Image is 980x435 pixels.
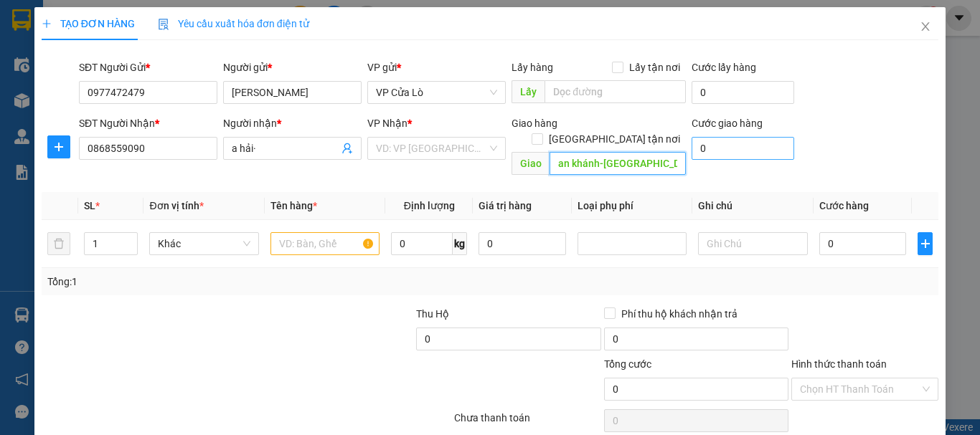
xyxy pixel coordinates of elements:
span: Cước hàng [819,200,869,211]
input: Cước lấy hàng [692,81,794,104]
label: Hình thức thanh toán [791,358,887,370]
span: plus [42,19,52,29]
button: delete [47,232,70,255]
th: Loại phụ phí [572,192,692,220]
span: Yêu cầu xuất hóa đơn điện tử [158,18,309,29]
input: Ghi Chú [698,232,807,255]
div: SĐT Người Gửi [79,59,217,75]
span: TẠO ĐƠN HÀNG [42,18,135,29]
button: Close [905,7,946,47]
span: plus [918,238,932,249]
input: Cước giao hàng [692,137,794,160]
span: Giao hàng [512,118,557,129]
span: Lấy [512,80,545,103]
div: Chưa thanh toán [453,410,603,435]
span: Đơn vị tính [149,200,203,211]
span: Lấy tận nơi [623,59,686,75]
div: Người nhận [223,115,362,131]
button: plus [47,135,70,158]
div: Người gửi [223,59,362,75]
label: Cước giao hàng [692,118,763,129]
span: kg [453,232,467,255]
th: Ghi chú [692,192,813,220]
span: VP Cửa Lò [376,82,497,103]
span: Khác [158,233,250,254]
img: icon [158,19,169,30]
input: Dọc đường [545,80,686,103]
input: Dọc đường [550,152,686,175]
span: [GEOGRAPHIC_DATA] tận nơi [543,131,686,147]
span: Thu Hộ [416,308,449,320]
input: 0 [479,232,566,255]
span: Tổng cước [604,358,651,370]
label: Cước lấy hàng [692,62,756,73]
span: Giá trị hàng [479,200,532,211]
span: plus [48,141,70,153]
input: VD: Bàn, Ghế [270,232,380,255]
span: Phí thu hộ khách nhận trả [616,306,743,322]
span: Tên hàng [270,200,317,211]
span: user-add [341,143,353,154]
span: VP Nhận [367,118,407,129]
span: SL [84,200,95,211]
span: Định lượng [404,200,455,211]
div: VP gửi [367,59,506,75]
span: close [920,21,931,32]
div: SĐT Người Nhận [79,115,217,131]
span: Lấy hàng [512,62,553,73]
span: Giao [512,152,550,175]
button: plus [918,232,933,255]
div: Tổng: 1 [47,274,380,290]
